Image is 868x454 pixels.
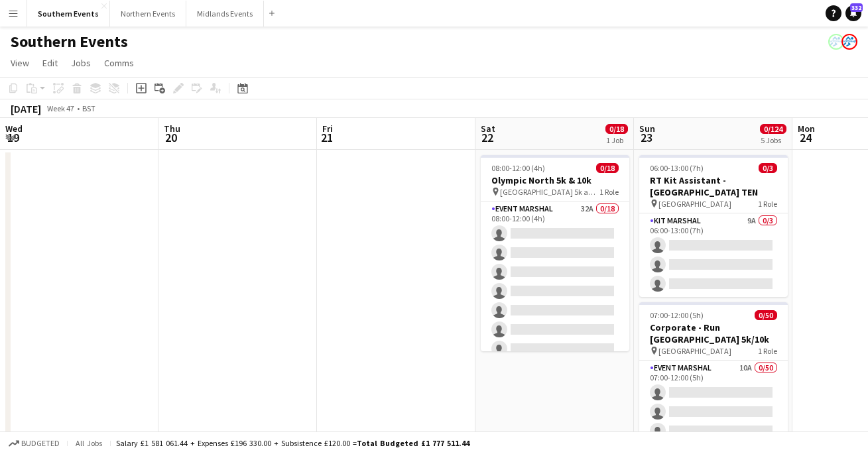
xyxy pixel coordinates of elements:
span: 24 [796,130,815,145]
a: Jobs [66,54,96,72]
span: 06:00-13:00 (7h) [650,163,704,173]
span: 22 [479,130,495,145]
h1: Southern Events [11,32,128,52]
span: 0/50 [755,310,777,320]
span: 07:00-12:00 (5h) [650,310,704,320]
span: 332 [850,3,863,12]
span: 23 [637,130,655,145]
span: Comms [104,57,134,69]
h3: Olympic North 5k & 10k [481,174,629,186]
div: 1 Job [606,135,627,145]
h3: Corporate - Run [GEOGRAPHIC_DATA] 5k/10k [639,321,788,345]
span: Jobs [71,57,91,69]
button: Budgeted [7,436,62,451]
app-job-card: 08:00-12:00 (4h)0/18Olympic North 5k & 10k [GEOGRAPHIC_DATA] 5k and 10k1 RoleEvent Marshal32A0/18... [481,155,629,351]
app-job-card: 06:00-13:00 (7h)0/3RT Kit Assistant - [GEOGRAPHIC_DATA] TEN [GEOGRAPHIC_DATA]1 RoleKit Marshal9A0... [639,155,788,297]
span: Sun [639,123,655,135]
span: Fri [322,123,333,135]
span: 0/18 [605,124,628,134]
div: 5 Jobs [761,135,786,145]
span: [GEOGRAPHIC_DATA] 5k and 10k [500,187,599,197]
a: View [5,54,34,72]
span: 1 Role [758,346,777,356]
a: Edit [37,54,63,72]
button: Northern Events [110,1,186,27]
span: Total Budgeted £1 777 511.44 [357,438,469,448]
span: Wed [5,123,23,135]
span: All jobs [73,438,105,448]
span: 0/3 [759,163,777,173]
span: 21 [320,130,333,145]
span: [GEOGRAPHIC_DATA] [658,199,731,209]
a: 332 [845,5,861,21]
span: [GEOGRAPHIC_DATA] [658,346,731,356]
span: Thu [164,123,180,135]
app-user-avatar: RunThrough Events [841,34,857,50]
span: 20 [162,130,180,145]
button: Southern Events [27,1,110,27]
span: View [11,57,29,69]
button: Midlands Events [186,1,264,27]
span: 0/18 [596,163,619,173]
span: 1 Role [758,199,777,209]
span: 1 Role [599,187,619,197]
span: Edit [42,57,58,69]
span: 0/124 [760,124,786,134]
span: Mon [798,123,815,135]
span: 19 [3,130,23,145]
a: Comms [99,54,139,72]
span: 08:00-12:00 (4h) [491,163,545,173]
span: Budgeted [21,439,60,448]
div: BST [82,103,95,113]
app-card-role: Kit Marshal9A0/306:00-13:00 (7h) [639,213,788,297]
div: Salary £1 581 061.44 + Expenses £196 330.00 + Subsistence £120.00 = [116,438,469,448]
h3: RT Kit Assistant - [GEOGRAPHIC_DATA] TEN [639,174,788,198]
span: Week 47 [44,103,77,113]
span: Sat [481,123,495,135]
div: [DATE] [11,102,41,115]
app-user-avatar: RunThrough Events [828,34,844,50]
